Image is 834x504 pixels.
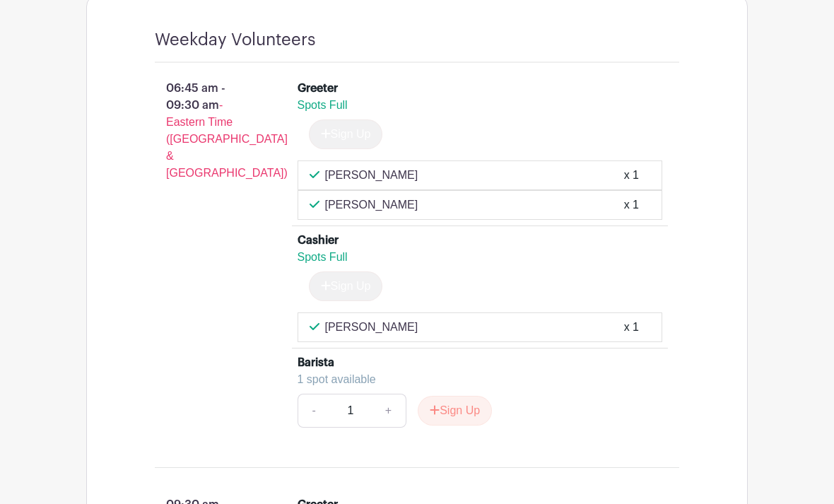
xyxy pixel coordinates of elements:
p: [PERSON_NAME] [325,319,418,336]
span: - Eastern Time ([GEOGRAPHIC_DATA] & [GEOGRAPHIC_DATA]) [166,99,288,179]
span: Spots Full [298,251,348,263]
div: x 1 [624,197,639,213]
span: Spots Full [298,99,348,111]
button: Sign Up [418,396,492,426]
a: + [371,394,406,428]
div: x 1 [624,319,639,336]
p: 06:45 am - 09:30 am [132,74,275,187]
div: Cashier [298,232,339,249]
p: [PERSON_NAME] [325,197,418,213]
a: - [298,394,330,428]
div: x 1 [624,167,639,184]
div: Greeter [298,80,338,97]
h4: Weekday Volunteers [155,30,315,50]
div: Barista [298,354,334,371]
div: 1 spot available [298,371,652,388]
p: [PERSON_NAME] [325,167,418,184]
